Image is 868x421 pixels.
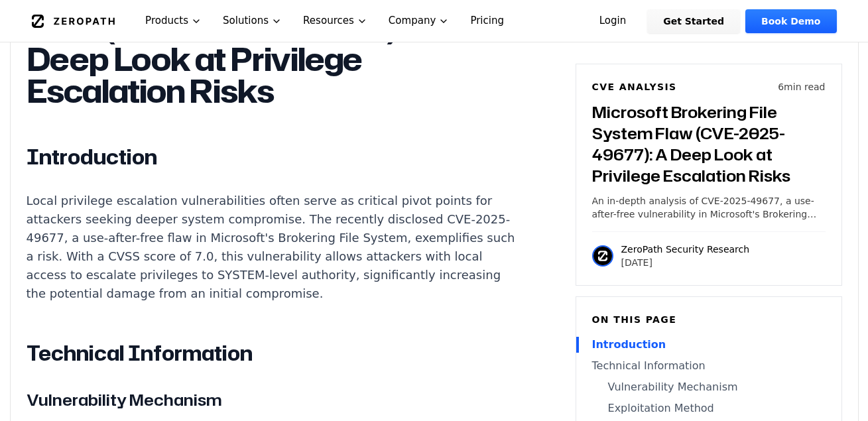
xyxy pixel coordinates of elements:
[621,243,750,256] p: ZeroPath Security Research
[592,101,826,186] h3: Microsoft Brokering File System Flaw (CVE-2025-49677): A Deep Look at Privilege Escalation Risks
[778,80,825,93] p: 6 min read
[647,9,740,33] a: Get Started
[592,194,826,221] p: An in-depth analysis of CVE-2025-49677, a use-after-free vulnerability in Microsoft's Brokering F...
[27,341,520,367] h2: Technical Information
[592,358,826,374] a: Technical Information
[27,389,520,412] h3: Vulnerability Mechanism
[592,80,677,93] h6: CVE Analysis
[27,192,520,304] p: Local privilege escalation vulnerabilities often serve as critical pivot points for attackers see...
[592,245,613,267] img: ZeroPath Security Research
[592,379,826,395] a: Vulnerability Mechanism
[745,9,836,33] a: Book Demo
[621,256,750,269] p: [DATE]
[592,337,826,353] a: Introduction
[584,9,643,33] a: Login
[592,400,826,416] a: Exploitation Method
[592,313,826,326] h6: On this page
[27,145,520,171] h2: Introduction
